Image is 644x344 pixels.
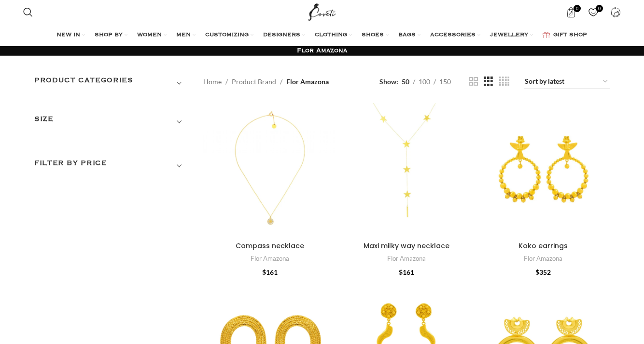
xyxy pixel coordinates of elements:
a: JEWELLERY [490,26,533,45]
span: WOMEN [137,31,162,39]
h3: Filter by price [34,158,189,174]
a: Maxi milky way necklace [340,103,474,237]
span: 0 [596,5,603,12]
a: 0 [584,2,603,22]
a: Flor Amazona [524,254,562,263]
span: ACCESSORIES [430,31,476,39]
a: Search [18,2,38,22]
a: Site logo [306,7,338,15]
a: Koko earrings [476,103,610,237]
a: Flor Amazona [251,254,289,263]
span: $ [262,268,266,276]
span: NEW IN [56,31,80,39]
span: SHOES [362,31,384,39]
h3: SIZE [34,114,189,130]
span: $ [399,268,403,276]
a: MEN [176,26,196,45]
a: BAGS [398,26,420,45]
bdi: 161 [399,268,414,276]
a: DESIGNERS [263,26,305,45]
img: GiftBag [543,32,550,38]
a: Koko earrings [518,241,568,251]
a: Compass necklace [203,103,337,237]
span: CLOTHING [315,31,347,39]
span: SHOP BY [95,31,123,39]
a: Compass necklace [236,241,304,251]
a: Flor Amazona [387,254,426,263]
a: GIFT SHOP [543,26,587,45]
a: NEW IN [56,26,85,45]
bdi: 161 [262,268,278,276]
a: WOMEN [137,26,167,45]
div: My Wishlist [584,2,603,22]
h3: Product categories [34,75,189,91]
span: MEN [176,31,191,39]
a: SHOP BY [95,26,127,45]
span: BAGS [398,31,416,39]
span: GIFT SHOP [553,31,587,39]
bdi: 352 [535,268,551,276]
a: CLOTHING [315,26,352,45]
a: CUSTOMIZING [205,26,253,45]
span: 0 [574,5,581,12]
a: ACCESSORIES [430,26,480,45]
a: Maxi milky way necklace [364,241,449,251]
span: JEWELLERY [490,31,528,39]
span: CUSTOMIZING [205,31,249,39]
a: SHOES [362,26,389,45]
div: Main navigation [18,26,625,45]
span: $ [535,268,539,276]
a: 0 [561,2,581,22]
span: DESIGNERS [263,31,300,39]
